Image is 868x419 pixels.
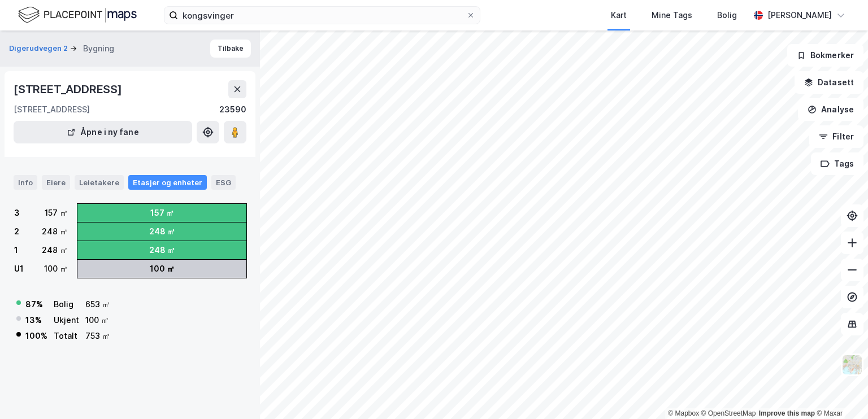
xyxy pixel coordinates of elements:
[178,7,466,24] input: Søk på adresse, matrikkel, gårdeiere, leietakere eller personer
[83,42,114,55] div: Bygning
[798,98,863,121] button: Analyse
[44,262,68,276] div: 100 ㎡
[211,175,236,190] div: ESG
[42,175,70,190] div: Eiere
[767,8,832,22] div: [PERSON_NAME]
[45,206,68,220] div: 157 ㎡
[42,243,68,257] div: 248 ㎡
[75,175,124,190] div: Leietakere
[219,103,246,116] div: 23590
[795,71,863,94] button: Datasett
[133,177,202,187] div: Etasjer og enheter
[85,329,110,343] div: 753 ㎡
[14,121,192,143] button: Åpne i ny fane
[18,5,137,25] img: logo.f888ab2527a4732fd821a326f86c7f29.svg
[759,409,815,417] a: Improve this map
[150,262,175,276] div: 100 ㎡
[54,298,79,311] div: Bolig
[150,206,174,220] div: 157 ㎡
[149,243,175,257] div: 248 ㎡
[149,225,175,238] div: 248 ㎡
[42,225,68,238] div: 248 ㎡
[54,313,79,327] div: Ukjent
[14,225,19,238] div: 2
[25,298,43,311] div: 87 %
[611,8,627,22] div: Kart
[841,354,863,376] img: Z
[210,40,251,58] button: Tilbake
[787,44,863,67] button: Bokmerker
[701,409,756,417] a: OpenStreetMap
[85,313,110,327] div: 100 ㎡
[809,125,863,148] button: Filter
[811,365,868,419] div: Kontrollprogram for chat
[811,152,863,175] button: Tags
[14,175,37,190] div: Info
[14,243,18,257] div: 1
[25,329,47,343] div: 100 %
[811,365,868,419] iframe: Chat Widget
[54,329,79,343] div: Totalt
[14,103,90,116] div: [STREET_ADDRESS]
[25,313,42,327] div: 13 %
[668,409,699,417] a: Mapbox
[9,43,70,54] button: Digerudvegen 2
[14,262,24,276] div: U1
[14,80,124,98] div: [STREET_ADDRESS]
[652,8,692,22] div: Mine Tags
[717,8,737,22] div: Bolig
[14,206,20,220] div: 3
[85,298,110,311] div: 653 ㎡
